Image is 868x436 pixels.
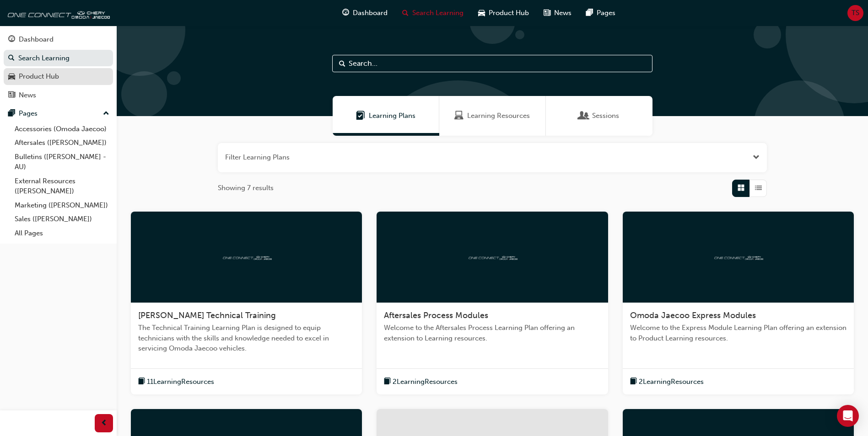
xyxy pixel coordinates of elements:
span: search-icon [402,7,409,19]
a: guage-iconDashboard [335,4,395,22]
span: Learning Resources [467,111,530,121]
img: oneconnect [221,252,272,261]
input: Search... [332,55,652,72]
span: Pages [597,8,615,18]
span: Grid [738,183,744,193]
button: TS [847,5,863,21]
span: pages-icon [586,7,593,19]
span: search-icon [8,54,15,63]
a: Accessories (Omoda Jaecoo) [11,122,113,136]
span: guage-icon [8,36,15,44]
button: book-icon11LearningResources [138,376,214,388]
a: News [4,87,113,104]
a: Product Hub [4,68,113,85]
span: TS [852,8,859,18]
a: Sales ([PERSON_NAME]) [11,212,113,226]
span: book-icon [138,376,145,388]
button: book-icon2LearningResources [384,376,458,388]
a: All Pages [11,226,113,240]
a: Aftersales ([PERSON_NAME]) [11,136,113,150]
button: DashboardSearch LearningProduct HubNews [4,29,113,105]
span: Learning Plans [356,111,365,121]
span: Learning Plans [369,111,415,121]
span: book-icon [384,376,391,388]
span: Showing 7 results [218,183,274,193]
a: Bulletins ([PERSON_NAME] - AU) [11,150,113,174]
a: SessionsSessions [546,96,652,136]
a: Search Learning [4,50,113,67]
span: Dashboard [353,8,388,18]
a: car-iconProduct Hub [471,4,536,22]
span: Aftersales Process Modules [384,310,488,320]
div: Pages [19,108,38,119]
a: oneconnect[PERSON_NAME] Technical TrainingThe Technical Training Learning Plan is designed to equ... [131,212,362,395]
a: search-iconSearch Learning [395,4,471,22]
a: Dashboard [4,31,113,48]
span: Welcome to the Express Module Learning Plan offering an extension to Product Learning resources. [630,323,846,343]
span: up-icon [103,108,109,120]
span: Product Hub [489,8,529,18]
div: Dashboard [19,34,54,45]
div: Open Intercom Messenger [837,405,859,427]
span: news-icon [544,7,550,19]
span: pages-icon [8,110,15,118]
button: Pages [4,105,113,122]
img: oneconnect [5,4,110,22]
div: Product Hub [19,71,59,82]
a: Learning ResourcesLearning Resources [439,96,546,136]
span: Omoda Jaecoo Express Modules [630,310,756,320]
span: guage-icon [342,7,349,19]
a: oneconnectOmoda Jaecoo Express ModulesWelcome to the Express Module Learning Plan offering an ext... [623,212,854,395]
img: oneconnect [467,252,518,261]
span: Sessions [592,111,619,121]
span: 2 Learning Resources [393,377,458,387]
a: Marketing ([PERSON_NAME]) [11,198,113,213]
span: The Technical Training Learning Plan is designed to equip technicians with the skills and knowled... [138,323,355,354]
a: news-iconNews [536,4,579,22]
span: Welcome to the Aftersales Process Learning Plan offering an extension to Learning resources. [384,323,600,343]
span: prev-icon [101,418,108,429]
span: Sessions [579,111,588,121]
a: oneconnectAftersales Process ModulesWelcome to the Aftersales Process Learning Plan offering an e... [377,212,608,395]
button: Open the filter [753,152,760,163]
span: 11 Learning Resources [147,377,214,387]
span: Search Learning [412,8,464,18]
span: news-icon [8,91,15,100]
span: [PERSON_NAME] Technical Training [138,310,276,320]
button: book-icon2LearningResources [630,376,704,388]
span: car-icon [8,73,15,81]
span: book-icon [630,376,637,388]
span: car-icon [478,7,485,19]
a: External Resources ([PERSON_NAME]) [11,174,113,198]
span: Learning Resources [454,111,464,121]
div: News [19,90,36,101]
span: List [755,183,762,193]
span: Search [339,58,345,69]
span: News [554,8,571,18]
img: oneconnect [713,252,763,261]
a: pages-iconPages [579,4,623,22]
span: 2 Learning Resources [639,377,704,387]
a: Learning PlansLearning Plans [333,96,439,136]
